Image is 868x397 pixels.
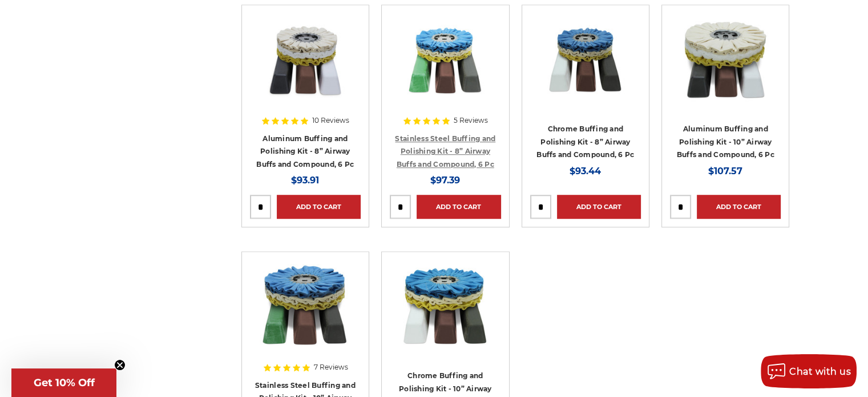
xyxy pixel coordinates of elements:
a: 8 inch airway buffing wheel and compound kit for chrome [530,13,641,124]
button: Close teaser [114,359,126,371]
a: 10 inch airway buff and polishing compound kit for aluminum [670,13,781,124]
span: Get 10% Off [34,376,95,389]
a: Stainless Steel Buffing and Polishing Kit - 8” Airway Buffs and Compound, 6 Pc [395,134,495,169]
img: 8 inch airway buffing wheel and compound kit for aluminum [260,13,351,105]
a: Add to Cart [277,195,361,219]
a: Add to Cart [557,195,641,219]
a: Aluminum Buffing and Polishing Kit - 10” Airway Buffs and Compound, 6 Pc [677,125,774,159]
span: $107.57 [708,166,742,177]
span: $93.44 [570,166,601,177]
a: 10 inch airway buff and polishing compound kit for chrome [390,260,500,371]
a: Aluminum Buffing and Polishing Kit - 8” Airway Buffs and Compound, 6 Pc [256,134,354,169]
a: 10 inch airway buff and polishing compound kit for stainless steel [250,260,361,371]
span: $93.91 [291,175,319,186]
a: Add to Cart [697,195,781,219]
button: Chat with us [761,354,857,388]
a: 8 inch airway buffing wheel and compound kit for aluminum [250,13,361,124]
span: $97.39 [430,175,460,186]
span: Chat with us [789,366,851,377]
a: 8 inch airway buffing wheel and compound kit for stainless steel [390,13,500,124]
img: 10 inch airway buff and polishing compound kit for aluminum [680,13,771,105]
img: 8 inch airway buffing wheel and compound kit for chrome [540,13,631,105]
img: 8 inch airway buffing wheel and compound kit for stainless steel [399,13,491,105]
div: Get 10% OffClose teaser [11,368,116,397]
img: 10 inch airway buff and polishing compound kit for chrome [399,260,491,351]
img: 10 inch airway buff and polishing compound kit for stainless steel [260,260,351,351]
a: Chrome Buffing and Polishing Kit - 8” Airway Buffs and Compound, 6 Pc [536,125,634,159]
a: Add to Cart [417,195,500,219]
